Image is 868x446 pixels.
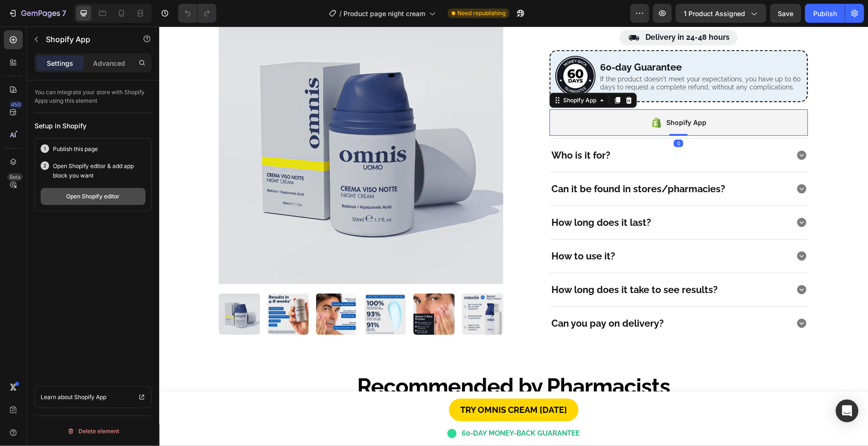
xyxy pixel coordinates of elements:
[684,9,745,18] span: 1 product assigned
[467,4,481,18] img: Alt Image
[41,188,146,205] button: Open Shopify editor
[34,121,152,131] div: Setup in Shopify
[392,155,566,170] p: Can it be found in stores/pharmacies?
[440,34,643,48] h2: 60-day Guarantee
[67,426,119,437] div: Delete element
[344,9,425,18] span: Product page night cream
[402,70,439,78] div: Shopify App
[34,386,152,408] a: Learn about Shopify App
[507,90,547,102] div: Shopify App
[392,222,456,237] p: How to use it?
[441,49,642,65] p: If the product doesn't meet your expectations, you have up to 60 days to request a complete refun...
[396,29,437,70] img: gempages_577442117282956003-8396a127-da90-4a3b-8488-86e449f996a8.webp
[392,121,451,136] p: Who is it for?
[254,267,295,308] img: gempages_577442117282956003-96e931d2-00b9-445f-897a-32419c354fbc.webp
[286,401,299,414] img: gempages_577442117282956003-855c3a52-b3d7-425a-b0b5-b4d2ab68831f.gif
[9,101,23,108] div: 450
[178,4,216,23] div: Undo/Redo
[93,58,125,68] p: Advanced
[108,267,149,308] img: gempages_577442117282956003-d7237dad-d4ae-483b-94c3-a55ba3114620.webp
[67,192,120,201] div: Open Shopify editor
[301,376,408,391] p: TRY OMNIS CREAM [DATE]
[7,173,23,181] div: Beta
[457,9,506,18] span: Need republishing
[303,267,344,308] img: gempages_577442117282956003-3a981c94-5e6d-4d43-a925-03586dfb6288.webp
[47,58,73,68] p: Settings
[339,9,342,18] span: /
[676,4,766,23] button: 1 product assigned
[34,424,152,439] button: Delete element
[392,256,559,271] p: How long does it take to see results?
[392,289,505,304] p: Can you pay on delivery?
[485,3,571,19] h2: Delivery in 24-48 hours
[813,9,837,18] div: Publish
[60,267,101,308] img: gempages_577442117282956003-1eab6ef4-d7bc-4383-9b0b-49b4198db635.webp
[41,392,73,402] p: Learn about
[53,161,146,180] p: Open Shopify editor & add app block you want
[326,280,341,295] button: Carousel Next Arrow
[770,4,801,23] button: Save
[515,113,524,121] div: 0
[805,4,845,23] button: Publish
[67,280,82,295] button: Carousel Back Arrow
[4,4,70,23] button: 7
[34,88,152,105] p: You can integrate your store with Shopify Apps using this element
[290,372,420,395] a: TRY OMNIS CREAM [DATE]
[157,267,198,308] img: gempages_577442117282956003-feca7e64-3d61-4a54-a57d-f7d2115461fa.webp
[53,144,98,154] p: Publish this page
[62,8,66,19] p: 7
[836,400,859,422] div: Open Intercom Messenger
[778,9,794,18] span: Save
[206,267,247,308] img: gempages_577442117282956003-c2274e3d-0e93-42d6-b67e-dec41b63aac4.webp
[46,34,126,45] p: Shopify App
[392,188,492,204] p: How long does it last?
[74,392,106,402] p: Shopify App
[302,402,421,411] span: 60-DAY MONEY-BACK GUARANTEE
